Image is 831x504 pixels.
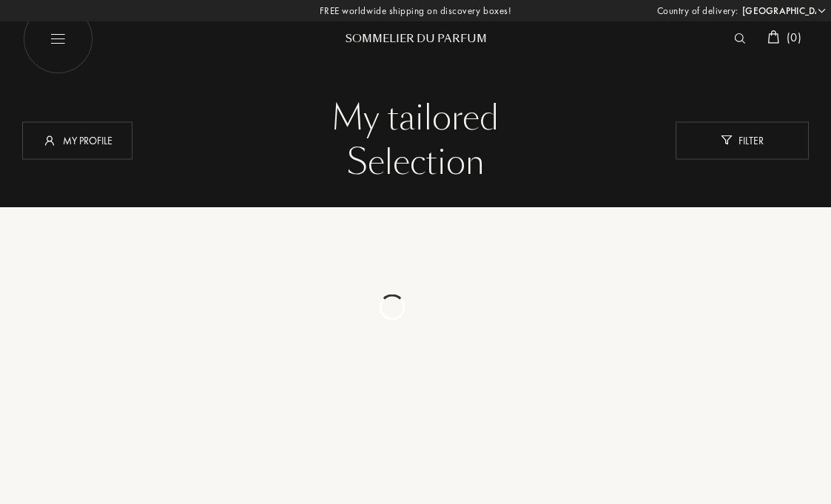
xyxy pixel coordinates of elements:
div: My profile [22,121,132,159]
img: burger_white.png [22,4,92,74]
div: My tailored [33,96,798,141]
div: Filter [676,121,809,159]
div: Selection [33,141,798,185]
img: profil_icn_w.svg [42,132,57,147]
span: Country of delivery: [657,4,739,19]
img: cart_white.svg [767,30,779,44]
span: ( 0 ) [787,30,801,45]
div: Sommelier du Parfum [327,31,505,47]
img: new_filter_w.svg [721,135,732,145]
img: search_icn_white.svg [734,33,745,44]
